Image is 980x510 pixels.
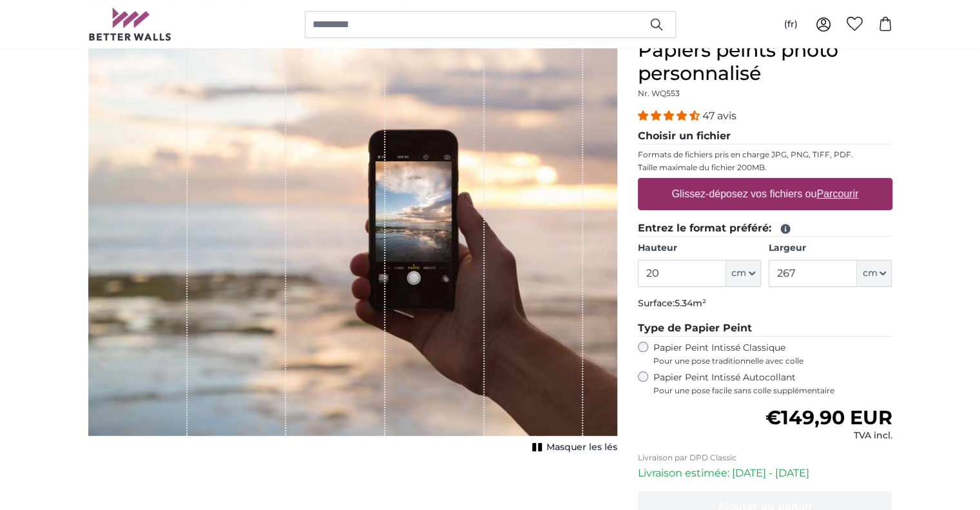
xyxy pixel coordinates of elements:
[638,320,892,337] legend: Type de Papier Peint
[653,386,892,396] span: Pour une pose facile sans colle supplémentaire
[653,356,892,366] span: Pour une pose traditionnelle avec colle
[653,342,892,366] label: Papier Peint Intissé Classique
[88,8,172,41] img: Betterwalls
[731,267,746,280] span: cm
[726,260,761,287] button: cm
[666,181,863,207] label: Glissez-déposez vos fichiers ou
[638,221,892,237] legend: Entrez le format préféré:
[528,438,617,456] button: Masquer les lés
[765,429,892,442] div: TVA incl.
[546,441,617,454] span: Masquer les lés
[857,260,892,287] button: cm
[638,110,702,122] span: 4.38 stars
[816,188,858,199] u: Parcourir
[653,371,892,396] label: Papier Peint Intissé Autocollant
[765,406,892,429] span: €149,90 EUR
[638,39,892,85] h1: Papiers peints photo personnalisé
[638,88,680,98] span: Nr. WQ553
[88,39,617,456] div: 1 of 1
[774,13,808,36] button: (fr)
[638,242,761,255] label: Hauteur
[638,128,892,144] legend: Choisir un fichier
[862,267,877,280] span: cm
[769,242,892,255] label: Largeur
[638,466,892,481] p: Livraison estimée: [DATE] - [DATE]
[638,297,892,310] p: Surface:
[675,297,706,309] span: 5.34m²
[638,162,892,173] p: Taille maximale du fichier 200MB.
[638,150,892,160] p: Formats de fichiers pris en charge JPG, PNG, TIFF, PDF.
[638,453,892,463] p: Livraison par DPD Classic
[702,110,736,122] span: 47 avis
